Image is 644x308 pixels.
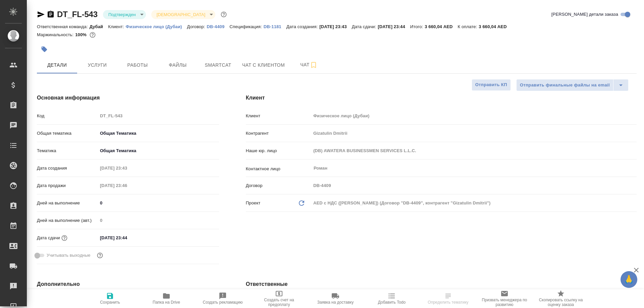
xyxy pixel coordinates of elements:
[364,289,420,308] button: Добавить Todo
[207,24,229,29] p: DB-4409
[37,165,98,172] p: Дата создания
[317,300,354,305] span: Заявка на доставку
[311,111,637,121] input: Пустое поле
[195,289,251,308] button: Создать рекламацию
[37,217,98,224] p: Дней на выполнение (авт.)
[138,289,195,308] button: Папка на Drive
[311,128,637,138] input: Пустое поле
[47,252,91,259] span: Учитывать выходные
[98,215,219,225] input: Пустое поле
[37,235,60,241] p: Дата сдачи
[219,10,228,19] button: Доп статусы указывают на важность/срочность заказа
[475,81,507,89] span: Отправить КП
[410,24,425,29] p: Итого:
[37,94,219,102] h4: Основная информация
[98,233,156,243] input: ✎ Введи что-нибудь
[81,61,113,69] span: Услуги
[319,24,352,29] p: [DATE] 23:43
[41,61,73,69] span: Детали
[96,251,104,260] button: Выбери, если сб и вс нужно считать рабочими днями для выполнения заказа.
[47,10,55,18] button: Скопировать ссылку
[310,61,318,69] svg: Подписаться
[479,24,512,29] p: 3 660,04 AED
[153,300,180,305] span: Папка на Drive
[537,298,585,307] span: Скопировать ссылку на оценку заказа
[425,24,458,29] p: 3 660,04 AED
[378,300,406,305] span: Добавить Todo
[246,147,311,154] p: Наше юр. лицо
[75,32,88,37] p: 100%
[98,128,219,139] div: Общая Тематика
[37,113,98,119] p: Код
[98,163,156,173] input: Пустое поле
[516,79,613,91] button: Отправить финальные файлы на email
[264,24,286,29] p: DB-1181
[255,298,303,307] span: Создать счет на предоплату
[98,181,156,190] input: Пустое поле
[516,79,629,91] div: split button
[264,23,286,29] a: DB-1181
[155,12,207,17] button: [DEMOGRAPHIC_DATA]
[37,130,98,137] p: Общая тематика
[246,130,311,137] p: Контрагент
[37,147,98,154] p: Тематика
[246,94,637,102] h4: Клиент
[476,289,533,308] button: Призвать менеджера по развитию
[623,272,635,287] span: 🙏
[207,23,229,29] a: DB-4409
[108,24,125,29] p: Клиент:
[106,12,138,17] button: Подтвержден
[246,182,311,189] p: Договор
[472,79,511,91] button: Отправить КП
[533,289,589,308] button: Скопировать ссылку на оценку заказа
[121,61,154,69] span: Работы
[246,280,637,288] h4: Ответственные
[60,234,69,242] button: Если добавить услуги и заполнить их объемом, то дата рассчитается автоматически
[311,197,637,209] div: AED c НДС ([PERSON_NAME]) (Договор "DB-4409", контрагент "Gizatulin Dmitrii")
[551,11,618,18] span: [PERSON_NAME] детали заказа
[520,81,610,89] span: Отправить финальные файлы на email
[37,200,98,206] p: Дней на выполнение
[246,113,311,119] p: Клиент
[203,300,243,305] span: Создать рекламацию
[37,280,219,288] h4: Дополнительно
[307,289,364,308] button: Заявка на доставку
[202,61,234,69] span: Smartcat
[246,166,311,172] p: Контактное лицо
[98,145,219,157] div: Общая Тематика
[187,24,207,29] p: Договор:
[100,300,120,305] span: Сохранить
[420,289,476,308] button: Определить тематику
[428,300,468,305] span: Определить тематику
[621,271,637,288] button: 🙏
[88,30,97,39] button: 0.00 AED;
[90,24,108,29] p: Дубай
[98,198,219,208] input: ✎ Введи что-нибудь
[37,10,45,18] button: Скопировать ссылку для ЯМессенджера
[251,289,307,308] button: Создать счет на предоплату
[37,42,52,57] button: Добавить тэг
[480,298,529,307] span: Призвать менеджера по развитию
[151,10,215,19] div: Подтвержден
[126,23,187,29] a: Физическое лицо (Дубаи)
[37,24,90,29] p: Ответственная команда:
[286,24,319,29] p: Дата создания:
[242,61,285,69] span: Чат с клиентом
[162,61,194,69] span: Файлы
[246,200,261,206] p: Проект
[352,24,378,29] p: Дата сдачи:
[57,10,98,19] a: DT_FL-543
[229,24,263,29] p: Спецификация:
[37,32,75,37] p: Маржинальность:
[458,24,479,29] p: К оплате:
[98,111,219,121] input: Пустое поле
[82,289,138,308] button: Сохранить
[126,24,187,29] p: Физическое лицо (Дубаи)
[37,182,98,189] p: Дата продажи
[311,146,637,156] input: Пустое поле
[311,181,637,190] input: Пустое поле
[378,24,410,29] p: [DATE] 23:44
[293,61,325,69] span: Чат
[103,10,146,19] div: Подтвержден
